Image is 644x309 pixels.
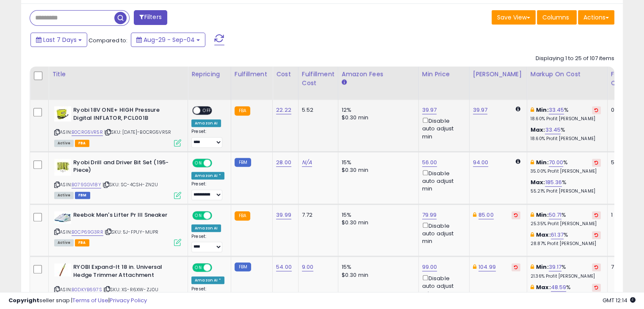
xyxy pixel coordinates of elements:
div: Amazon AI [191,224,221,232]
img: 31rAeKyKw5L._SL40_.jpg [54,263,71,276]
a: N/A [302,158,312,167]
b: RYOBI Expand-It 18 in. Universal Hedge Trimmer Attachment [73,263,176,281]
a: 39.17 [549,263,562,271]
b: Max: [536,231,551,239]
span: FBA [75,239,89,246]
span: | SKU: 5J-FPUY-MUPR [105,229,158,235]
p: 25.35% Profit [PERSON_NAME] [531,221,601,227]
div: Displaying 1 to 25 of 107 items [536,55,614,63]
div: Preset: [191,129,224,148]
a: B0CP69G3RR [72,229,103,236]
div: 1 [611,211,637,219]
small: FBM [235,262,251,271]
small: FBA [235,211,250,221]
a: 33.45 [549,106,564,114]
a: 104.99 [478,263,496,271]
p: 18.60% Profit [PERSON_NAME] [531,116,601,122]
b: Ryobi Drill and Driver Bit Set (195-Piece) [73,159,176,177]
a: Privacy Policy [110,296,147,304]
strong: Copyright [8,296,39,304]
a: B0CRG5VR5R [72,129,103,136]
div: Disable auto adjust min [422,273,463,298]
button: Actions [578,10,614,25]
a: 39.97 [473,106,488,114]
div: 15% [342,159,412,166]
span: ON [193,264,204,271]
div: ASIN: [54,159,181,198]
div: Disable auto adjust min [422,116,463,141]
div: Disable auto adjust min [422,168,463,193]
b: Reebok Men's Lifter Pr III Sneaker [73,211,176,221]
div: Amazon Fees [342,70,415,79]
a: 85.00 [478,211,494,219]
b: Max: [531,126,545,134]
button: Columns [537,10,577,25]
span: Compared to: [88,36,127,44]
i: Calculated using Dynamic Max Price. [516,106,520,112]
div: 15% [342,211,412,219]
span: Last 7 Days [43,36,77,44]
div: % [531,179,601,194]
small: Amazon Fees. [342,79,347,86]
div: Amazon AI [191,119,221,127]
div: % [531,231,601,247]
span: OFF [211,159,224,166]
div: % [531,284,601,299]
span: FBA [75,140,89,147]
div: Title [52,70,184,79]
img: 41Qja8uPpPL._SL40_.jpg [54,159,71,176]
div: % [531,106,601,122]
div: Fulfillment Cost [302,70,334,88]
span: OFF [200,107,214,114]
b: Min: [536,158,549,166]
b: Max: [531,178,545,186]
a: 39.97 [422,106,437,114]
a: 70.00 [549,158,564,167]
a: Terms of Use [72,296,108,304]
a: 79.99 [422,211,437,219]
b: Min: [536,211,549,219]
a: 33.45 [545,126,561,134]
div: 7 [611,263,637,271]
div: Repricing [191,70,227,79]
a: 94.00 [473,158,489,167]
span: | SKU: [DATE]-B0CRG5VR5R [104,129,171,135]
a: 54.00 [276,263,292,271]
a: 50.71 [549,211,562,219]
small: FBA [235,106,250,116]
small: FBM [235,158,251,167]
div: Markup on Cost [531,70,604,79]
div: $0.30 min [342,114,412,121]
img: 31w84Dnz+pL._SL40_.jpg [54,211,71,224]
button: Aug-29 - Sep-04 [131,33,205,47]
span: All listings currently available for purchase on Amazon [54,239,74,246]
p: 21.36% Profit [PERSON_NAME] [531,273,601,279]
div: % [531,159,601,174]
a: 48.59 [551,283,567,292]
div: ASIN: [54,106,181,146]
span: Columns [542,13,569,22]
p: 35.00% Profit [PERSON_NAME] [531,168,601,174]
div: % [531,211,601,227]
span: FBM [75,192,90,199]
b: Ryobi 18V ONE+ HIGH Pressure Digital INFLATOR, PCL001B [73,106,176,124]
span: ON [193,159,204,166]
div: $0.30 min [342,271,412,279]
th: The percentage added to the cost of goods (COGS) that forms the calculator for Min & Max prices. [527,66,607,100]
div: [PERSON_NAME] [473,70,523,79]
div: Cost [276,70,295,79]
div: % [531,126,601,142]
button: Save View [492,10,536,25]
div: 0 [611,106,637,114]
img: 31XIcD3rO7L._SL40_.jpg [54,106,71,121]
a: B079SGV18Y [72,181,101,188]
a: 28.00 [276,158,291,167]
a: 39.99 [276,211,291,219]
div: 7.72 [302,211,332,219]
p: 55.21% Profit [PERSON_NAME] [531,188,601,194]
b: Min: [536,263,549,271]
div: 15% [342,263,412,271]
span: All listings currently available for purchase on Amazon [54,192,74,199]
div: Fulfillment [235,70,269,79]
div: $0.30 min [342,166,412,174]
